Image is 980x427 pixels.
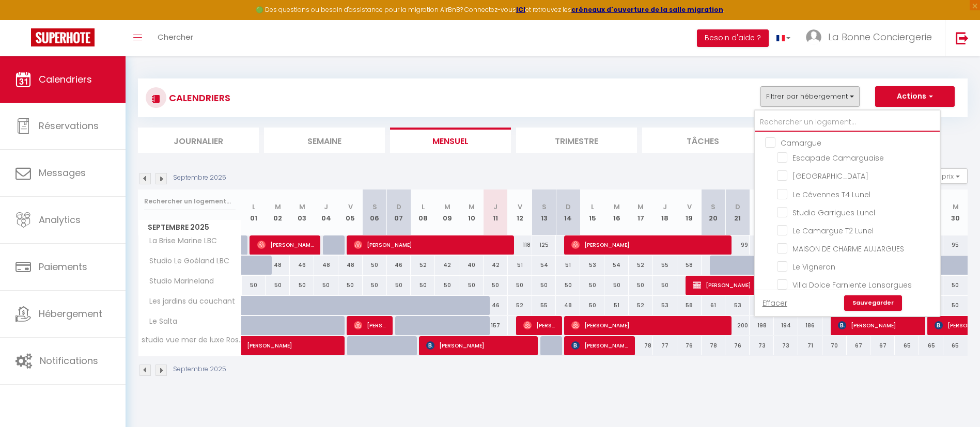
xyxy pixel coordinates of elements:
button: Ouvrir le widget de chat LiveChat [8,4,39,35]
div: 51 [604,296,629,315]
div: 50 [242,276,266,295]
div: 54 [604,256,629,275]
a: créneaux d'ouverture de la salle migration [571,5,723,14]
th: 01 [242,189,266,235]
div: 73 [774,336,798,355]
button: Actions [875,86,955,107]
div: 50 [580,276,604,295]
img: logout [956,31,969,44]
div: 46 [484,296,508,315]
abbr: L [591,202,594,212]
img: ... [806,29,821,45]
abbr: S [542,202,547,212]
th: 19 [677,189,702,235]
strong: ICI [516,5,525,14]
th: 10 [459,189,484,235]
th: 13 [532,189,556,235]
span: [PERSON_NAME] [571,336,628,355]
div: 65 [895,336,919,355]
span: Paiements [39,260,87,273]
div: 61 [702,296,726,315]
abbr: L [252,202,255,212]
div: 46 [387,256,411,275]
abbr: D [566,202,571,212]
abbr: M [953,202,959,212]
div: 200 [725,316,750,335]
div: 76 [725,336,750,355]
span: [PERSON_NAME] [426,336,532,355]
div: 186 [798,316,822,335]
th: 18 [653,189,677,235]
div: 53 [725,296,750,315]
abbr: L [422,202,425,212]
th: 05 [338,189,363,235]
div: 50 [580,296,604,315]
div: 58 [677,296,702,315]
div: 78 [702,336,726,355]
div: 52 [629,256,653,275]
span: Studio Le Goéland LBC [140,256,232,267]
th: 07 [387,189,411,235]
th: 22 [750,189,774,235]
span: Studio Garrigues Lunel [792,208,875,218]
span: Calendriers [39,73,92,86]
li: Semaine [264,128,385,153]
div: 77 [653,336,677,355]
th: 03 [290,189,314,235]
abbr: D [396,202,401,212]
span: Le Camargue T2 Lunel [792,226,874,236]
th: 14 [556,189,580,235]
span: [PERSON_NAME] [571,235,725,255]
div: 50 [387,276,411,295]
span: Les jardins du couchant [140,296,238,307]
abbr: M [275,202,281,212]
div: 50 [459,276,484,295]
th: 20 [702,189,726,235]
input: Rechercher un logement... [144,192,236,211]
div: 118 [508,235,532,255]
span: La Brise Marine LBC [140,235,220,247]
a: [PERSON_NAME] [242,336,266,356]
li: Trimestre [516,128,637,153]
button: Besoin d'aide ? [697,29,769,47]
div: 54 [532,256,556,275]
span: Le Salta [140,316,180,327]
div: 50 [363,256,387,275]
span: Le Cévennes T4 Lunel [792,189,870,200]
span: Chercher [158,31,193,42]
div: 50 [943,296,968,315]
li: Mensuel [390,128,511,153]
div: 50 [338,276,363,295]
span: Analytics [39,213,81,226]
div: 52 [629,296,653,315]
div: 157 [484,316,508,335]
span: Messages [39,166,86,179]
abbr: M [637,202,644,212]
span: [PERSON_NAME] [523,315,556,335]
div: 53 [653,296,677,315]
abbr: V [348,202,353,212]
abbr: V [518,202,522,212]
abbr: S [372,202,377,212]
div: 51 [508,256,532,275]
div: 67 [870,336,895,355]
div: 50 [314,276,338,295]
span: Hébergement [39,307,102,320]
iframe: Chat [936,381,972,419]
div: 50 [629,276,653,295]
div: 50 [604,276,629,295]
span: Studio Marineland [140,276,216,287]
span: Réservations [39,119,99,132]
div: 48 [266,256,290,275]
span: La Bonne Conciergerie [828,30,932,43]
li: Tâches [642,128,763,153]
div: 50 [532,276,556,295]
th: 17 [629,189,653,235]
th: 02 [266,189,290,235]
abbr: J [663,202,667,212]
span: [PERSON_NAME] [354,315,386,335]
th: 12 [508,189,532,235]
th: 30 [943,189,968,235]
abbr: V [687,202,692,212]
